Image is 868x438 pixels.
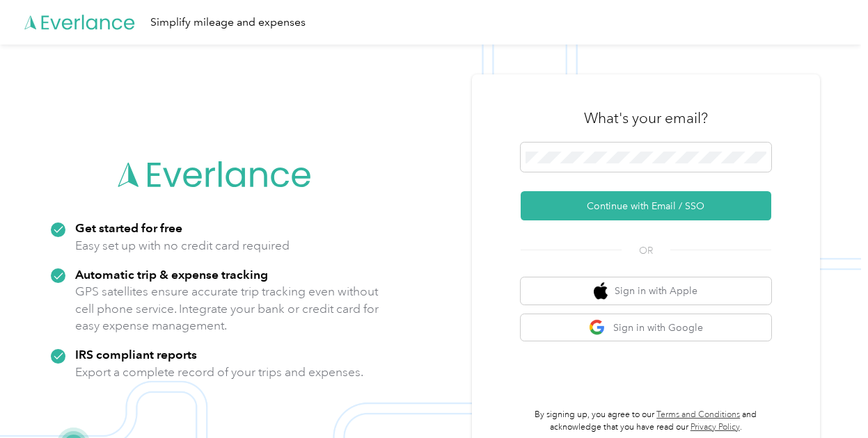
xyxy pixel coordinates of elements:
[521,191,771,220] button: Continue with Email / SSO
[589,319,606,336] img: google logo
[521,409,771,433] p: By signing up, you agree to our and acknowledge that you have read our .
[521,277,771,305] button: apple logoSign in with Apple
[656,409,740,420] a: Terms and Conditions
[594,282,608,300] img: apple logo
[75,347,197,362] strong: IRS compliant reports
[622,243,670,258] span: OR
[75,283,379,334] p: GPS satellites ensure accurate trip tracking even without cell phone service. Integrate your bank...
[691,422,740,432] a: Privacy Policy
[75,237,290,254] p: Easy set up with no credit card required
[75,364,363,381] p: Export a complete record of your trips and expenses.
[75,220,182,235] strong: Get started for free
[75,267,268,282] strong: Automatic trip & expense tracking
[584,108,708,128] h3: What's your email?
[150,14,306,31] div: Simplify mileage and expenses
[790,360,868,438] iframe: Everlance-gr Chat Button Frame
[521,314,771,341] button: google logoSign in with Google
